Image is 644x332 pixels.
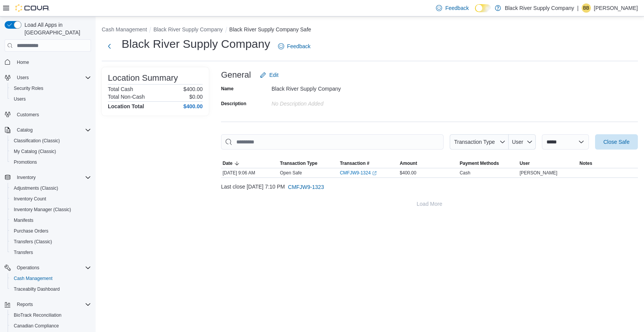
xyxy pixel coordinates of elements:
button: Cash Management [8,273,94,284]
a: Purchase Orders [11,226,52,236]
span: Inventory Manager (Classic) [14,207,71,213]
p: Black River Supply Company [505,3,574,13]
button: My Catalog (Classic) [8,146,94,157]
span: Users [14,96,26,102]
span: BioTrack Reconciliation [11,311,91,320]
button: Inventory [2,172,94,183]
a: Canadian Compliance [11,321,62,330]
span: Catalog [17,127,33,133]
span: Users [11,94,91,104]
a: BioTrack Reconciliation [11,311,65,320]
input: This is a search bar. As you type, the results lower in the page will automatically filter. [221,134,444,150]
span: Customers [17,112,39,118]
button: Transaction Type [450,134,509,150]
span: Load All Apps in [GEOGRAPHIC_DATA] [21,21,91,36]
span: Operations [14,263,91,272]
span: Reports [17,301,33,308]
span: Manifests [11,216,91,225]
a: Promotions [11,158,40,167]
button: Notes [578,159,638,168]
button: Amount [398,159,458,168]
span: Edit [269,71,278,79]
span: User [512,139,524,145]
span: Payment Methods [460,160,499,166]
h4: Location Total [108,103,144,109]
span: Catalog [14,125,91,135]
label: Description [221,101,246,107]
a: Customers [14,110,42,119]
button: Users [8,94,94,104]
span: Feedback [287,42,311,50]
span: Amount [400,160,417,166]
span: Promotions [14,159,37,165]
a: Inventory Manager (Classic) [11,205,74,214]
span: Transfers (Classic) [11,237,91,246]
div: Last close [DATE] 7:10 PM [221,179,638,195]
span: Transfers [14,249,33,256]
button: Users [14,73,32,82]
span: Purchase Orders [14,228,49,234]
a: Inventory Count [11,194,49,203]
span: Adjustments (Classic) [14,185,58,191]
a: Cash Management [11,274,55,283]
a: My Catalog (Classic) [11,147,59,156]
a: CMFJW9-1324External link [340,170,377,176]
span: Canadian Compliance [14,323,59,329]
p: $400.00 [183,86,203,92]
h3: Location Summary [108,73,178,83]
span: Close Safe [603,138,629,146]
div: Cash [460,170,470,176]
button: Cash Management [102,26,147,33]
a: Traceabilty Dashboard [11,285,63,294]
button: Date [221,159,278,168]
a: Classification (Classic) [11,136,63,145]
button: Canadian Compliance [8,321,94,331]
h4: $400.00 [183,103,203,109]
span: Transaction Type [454,139,495,145]
span: Inventory Manager (Classic) [11,205,91,214]
span: Operations [17,265,39,271]
button: CMFJW9-1323 [285,179,327,195]
span: Transfers [11,248,91,257]
span: Classification (Classic) [14,138,60,144]
button: Close Safe [595,134,638,150]
span: Home [14,57,91,67]
nav: An example of EuiBreadcrumbs [102,26,638,35]
span: Inventory Count [14,196,46,202]
button: Classification (Classic) [8,135,94,146]
span: $400.00 [400,170,416,176]
button: Black River Supply Company [153,26,223,33]
button: Black River Supply Company Safe [229,26,311,33]
button: Transaction # [338,159,398,168]
div: Black River Supply Company [272,83,374,92]
span: My Catalog (Classic) [11,147,91,156]
button: Inventory Count [8,194,94,204]
a: Users [11,94,29,104]
span: Inventory Count [11,194,91,203]
a: Home [14,58,32,67]
button: Inventory Manager (Classic) [8,204,94,215]
button: Promotions [8,157,94,168]
span: Transaction Type [280,160,317,166]
span: Cash Management [14,275,52,282]
button: Load More [221,196,638,212]
button: User [509,134,536,150]
button: Inventory [14,173,39,182]
span: Manifests [14,217,33,223]
button: User [518,159,578,168]
button: Operations [14,263,42,272]
button: Manifests [8,215,94,226]
span: Users [14,73,91,82]
span: Load More [417,200,442,208]
span: Security Roles [14,85,43,91]
img: Cova [15,4,50,12]
a: Adjustments (Classic) [11,184,61,193]
button: Edit [257,67,281,83]
button: Adjustments (Classic) [8,183,94,194]
div: Brandon Blount [582,3,591,13]
span: Home [17,59,29,65]
span: Cash Management [11,274,91,283]
span: Adjustments (Classic) [11,184,91,193]
h6: Total Non-Cash [108,94,145,100]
